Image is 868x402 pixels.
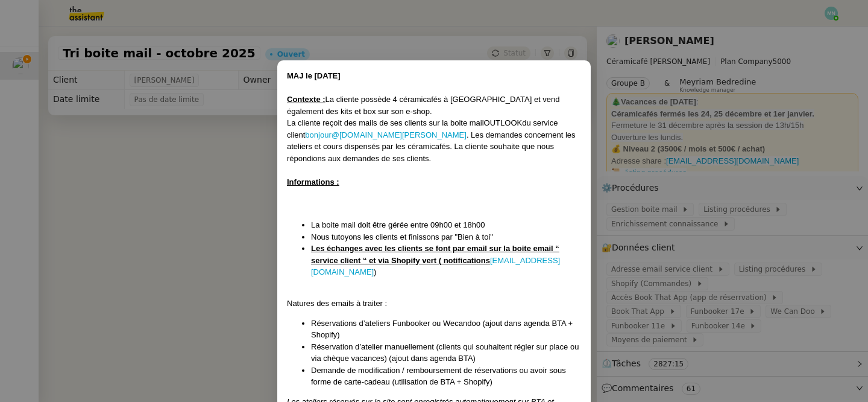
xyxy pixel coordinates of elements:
a: [DOMAIN_NAME][PERSON_NAME] [339,130,467,139]
span: Nous tutoyons les clients et finissons par "Bien à toi" [311,232,493,241]
span: Natures des emails à traiter : [287,299,387,308]
li: Réservation d’atelier manuellement (clients qui souhaitent régler sur place ou via chèque vacance... [311,341,581,365]
u: Informations : [287,177,339,187]
span: La cliente possède 4 céramicafés à [GEOGRAPHIC_DATA] et vend également des kits et box sur son e-... [287,95,560,116]
span: du service client [287,118,558,139]
strong: MAJ le [DATE] [287,71,341,80]
li: Réservations d’ateliers Funbooker ou Wecandoo (ajout dans agenda BTA + Shopify) [311,317,581,341]
span: ) [374,267,376,276]
span: La boite mail doit être gérée entre 09h00 et 18h00 [311,220,485,229]
span: . Les demandes concernent les ateliers et cours dispensés par les céramicafés. La cliente souhait... [287,130,576,163]
li: Demande de modification / remboursement de réservations ou avoir sous forme de carte-cadeau (util... [311,365,581,388]
span: La cliente reçoit des mails de ses clients sur la boite mail [287,118,484,127]
u: Les échanges avec les clients se font par email sur la boite email “ service client “ et via Shop... [311,244,559,265]
u: Contexte : [287,95,325,104]
div: OUTLOOK [287,117,581,164]
a: bonjour@ [305,130,339,139]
